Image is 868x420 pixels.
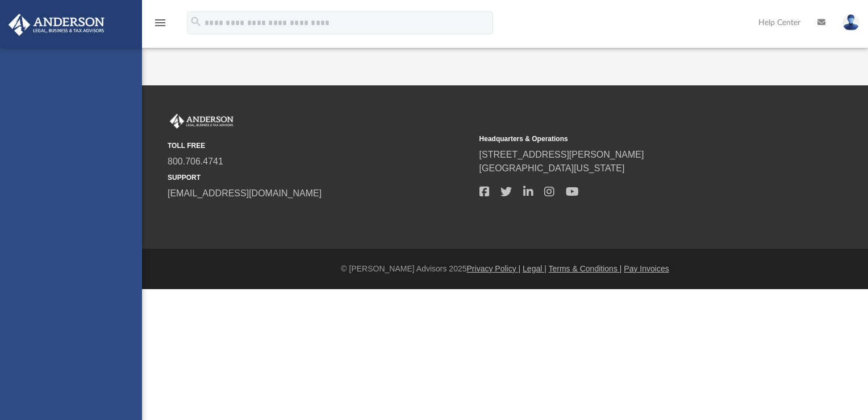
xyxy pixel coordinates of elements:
[479,134,783,144] small: Headquarters & Operations
[168,172,471,183] small: SUPPORT
[168,188,322,198] a: [EMAIL_ADDRESS][DOMAIN_NAME]
[142,263,868,275] div: © [PERSON_NAME] Advisors 2025
[842,14,859,31] img: User Pic
[153,22,167,30] a: menu
[190,15,202,28] i: search
[168,141,471,151] small: TOLL FREE
[624,264,669,273] a: Pay Invoices
[168,114,236,129] img: Anderson Advisors Platinum Portal
[523,264,546,273] a: Legal |
[153,16,167,30] i: menu
[168,157,223,166] a: 800.706.4741
[5,14,108,36] img: Anderson Advisors Platinum Portal
[467,264,521,273] a: Privacy Policy |
[479,150,644,159] a: [STREET_ADDRESS][PERSON_NAME]
[549,264,622,273] a: Terms & Conditions |
[479,163,625,173] a: [GEOGRAPHIC_DATA][US_STATE]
